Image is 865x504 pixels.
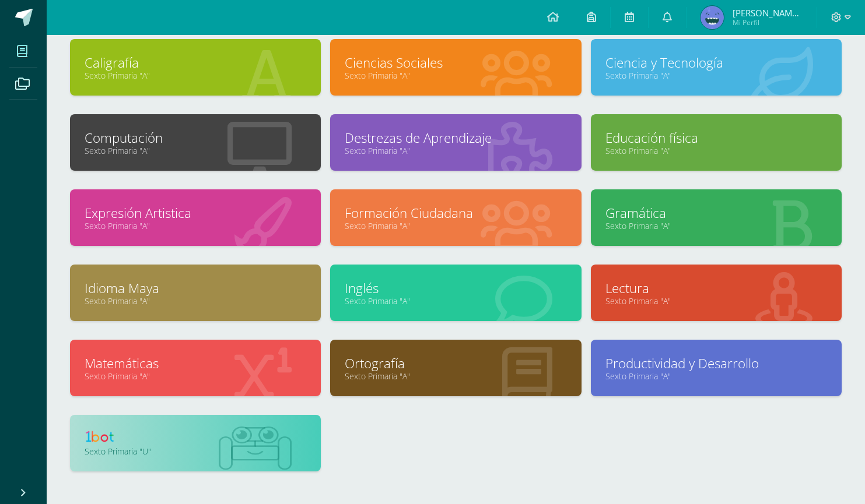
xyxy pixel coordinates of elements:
a: Sexto Primaria "A" [605,295,827,306]
a: Idioma Maya [85,279,306,297]
span: [PERSON_NAME] [PERSON_NAME] [733,7,803,19]
a: Gramática [605,204,827,222]
a: Expresión Artistica [85,204,306,222]
a: Sexto Primaria "A" [85,371,306,382]
a: Sexto Primaria "A" [605,220,827,231]
a: Sexto Primaria "A" [345,371,566,382]
img: bot1.png [219,427,292,471]
a: Sexto Primaria "A" [345,145,566,156]
span: Mi Perfil [733,17,803,27]
a: Sexto Primaria "A" [345,220,566,231]
a: Productividad y Desarrollo [605,354,827,372]
a: Lectura [605,279,827,297]
a: Sexto Primaria "A" [345,70,566,81]
a: Inglés [345,279,566,297]
a: Matemáticas [85,354,306,372]
a: Sexto Primaria "U" [85,446,306,457]
a: Formación Ciudadana [345,204,566,222]
a: Ciencia y Tecnología [605,54,827,72]
a: Sexto Primaria "A" [85,145,306,156]
a: Computación [85,129,306,147]
a: Ortografía [345,354,566,372]
img: 1bot.png [85,429,120,443]
a: Sexto Primaria "A" [605,145,827,156]
a: Sexto Primaria "A" [85,220,306,231]
a: Ciencias Sociales [345,54,566,72]
a: Sexto Primaria "A" [605,70,827,81]
a: Caligrafía [85,54,306,72]
a: Sexto Primaria "A" [85,295,306,306]
a: Educación física [605,129,827,147]
a: Sexto Primaria "A" [605,371,827,382]
a: Sexto Primaria "A" [85,70,306,81]
a: Destrezas de Aprendizaje [345,129,566,147]
img: 1e5befc914899250c25cda25b21c0b20.png [701,6,724,29]
a: Sexto Primaria "A" [345,295,566,306]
